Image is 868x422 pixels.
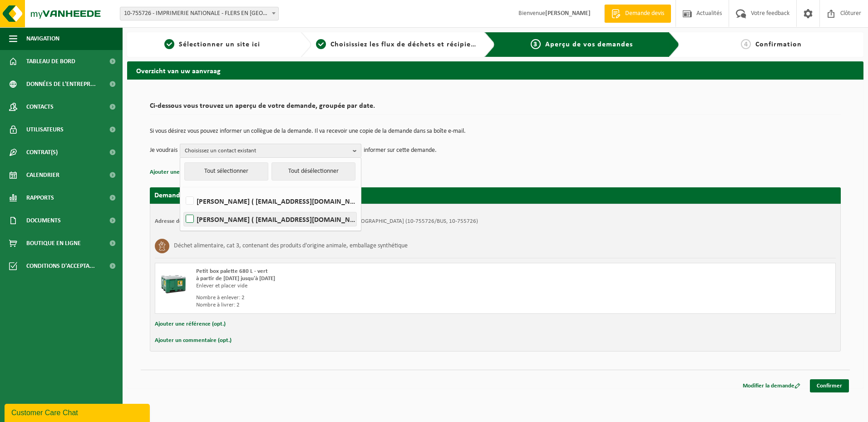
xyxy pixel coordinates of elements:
p: Je voudrais [150,144,178,157]
span: Choisissez un contact existant [185,144,349,158]
a: Modifier la demande [736,379,807,392]
span: Contrat(s) [26,141,58,164]
span: 3 [531,39,541,49]
button: Tout sélectionner [184,162,268,181]
a: 2Choisissiez les flux de déchets et récipients [316,39,478,50]
span: Navigation [26,27,59,50]
span: Calendrier [26,164,59,186]
div: Enlever et placer vide [196,282,532,290]
span: Contacts [26,95,54,118]
h3: Déchet alimentaire, cat 3, contenant des produits d'origine animale, emballage synthétique [174,239,408,253]
span: Choisissiez les flux de déchets et récipients [330,41,482,48]
span: Conditions d'accepta... [26,255,95,277]
strong: Adresse de placement: [155,218,212,224]
h2: Overzicht van uw aanvraag [127,61,863,79]
label: [PERSON_NAME] ( [EMAIL_ADDRESS][DOMAIN_NAME] ) [184,194,356,208]
span: 1 [164,39,174,49]
span: Petit box palette 680 L - vert [196,268,268,274]
h2: Ci-dessous vous trouvez un aperçu de votre demande, groupée par date. [150,102,841,115]
button: Ajouter une référence (opt.) [155,318,226,330]
span: Sélectionner un site ici [179,41,260,48]
span: Tableau de bord [26,50,75,73]
strong: Demande pour [DATE] [154,192,223,199]
span: Demande devis [623,9,666,18]
iframe: chat widget [5,402,152,422]
div: Nombre à livrer: 2 [196,301,532,309]
span: 4 [741,39,751,49]
span: Documents [26,209,61,232]
span: 10-755726 - IMPRIMERIE NATIONALE - FLERS EN ESCREBIEUX [120,7,278,20]
span: Utilisateurs [26,118,64,141]
span: 2 [316,39,326,49]
span: Aperçu de vos demandes [545,41,633,48]
a: Demande devis [604,5,671,23]
span: 10-755726 - IMPRIMERIE NATIONALE - FLERS EN ESCREBIEUX [120,7,279,20]
a: Confirmer [810,379,849,392]
button: Choisissez un contact existant [180,144,361,157]
strong: à partir de [DATE] jusqu'à [DATE] [196,276,275,281]
p: Si vous désirez vous pouvez informer un collègue de la demande. Il va recevoir une copie de la de... [150,128,841,135]
span: Rapports [26,186,54,209]
span: Données de l'entrepr... [26,73,96,95]
span: Confirmation [755,41,802,48]
img: PB-LB-0680-HPE-GN-01.png [160,268,187,295]
span: Boutique en ligne [26,232,81,255]
strong: [PERSON_NAME] [545,10,591,17]
button: Tout désélectionner [271,162,355,181]
button: Ajouter une référence (opt.) [150,166,221,178]
label: [PERSON_NAME] ( [EMAIL_ADDRESS][DOMAIN_NAME] ) [184,212,356,226]
p: informer sur cette demande. [364,144,437,157]
div: Nombre à enlever: 2 [196,294,532,301]
a: 1Sélectionner un site ici [132,39,293,50]
button: Ajouter un commentaire (opt.) [155,335,232,347]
